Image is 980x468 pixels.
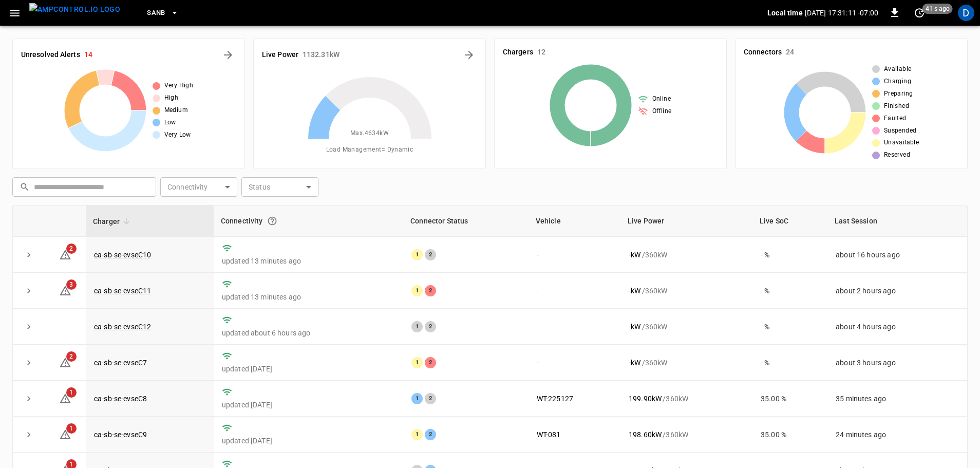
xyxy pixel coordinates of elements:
[827,237,967,273] td: about 16 hours ago
[29,3,120,16] img: ampcontrol.io logo
[911,5,928,21] button: set refresh interval
[350,128,389,139] span: Max. 4634 kW
[21,319,36,334] button: expand row
[629,322,640,332] p: - kW
[411,285,423,296] div: 1
[84,49,92,61] h6: 14
[222,364,395,374] p: updated [DATE]
[884,126,917,136] span: Suspended
[827,273,967,309] td: about 2 hours ago
[652,94,671,104] span: Online
[752,345,827,381] td: - %
[529,309,620,345] td: -
[629,358,640,368] p: - kW
[94,430,147,439] a: ca-sb-se-evseC9
[66,423,77,434] span: 1
[164,81,194,91] span: Very High
[425,429,436,440] div: 2
[425,249,436,260] div: 2
[94,251,151,259] a: ca-sb-se-evseC10
[652,106,672,117] span: Offline
[752,309,827,345] td: - %
[629,250,744,260] div: / 360 kW
[425,357,436,368] div: 2
[827,205,967,237] th: Last Session
[529,273,620,309] td: -
[164,130,191,140] span: Very Low
[21,49,80,61] h6: Unresolved Alerts
[529,237,620,273] td: -
[263,212,281,230] button: Connection between the charger and our software.
[529,205,620,237] th: Vehicle
[147,7,165,19] span: SanB
[767,8,803,18] p: Local time
[21,391,36,406] button: expand row
[884,138,919,148] span: Unavailable
[884,150,910,160] span: Reserved
[922,4,953,14] span: 41 s ago
[411,357,423,368] div: 1
[827,309,967,345] td: about 4 hours ago
[66,244,77,254] span: 2
[529,345,620,381] td: -
[59,286,71,294] a: 3
[164,93,179,103] span: High
[222,292,395,302] p: updated 13 minutes ago
[629,358,744,368] div: / 360 kW
[827,345,967,381] td: about 3 hours ago
[461,47,477,63] button: Energy Overview
[94,323,151,331] a: ca-sb-se-evseC12
[425,321,436,332] div: 2
[221,212,396,230] div: Connectivity
[222,436,395,446] p: updated [DATE]
[403,205,529,237] th: Connector Status
[94,359,147,367] a: ca-sb-se-evseC7
[629,394,662,404] p: 199.90 kW
[752,381,827,417] td: 35.00 %
[303,49,340,61] h6: 1132.31 kW
[744,47,782,58] h6: Connectors
[262,49,298,61] h6: Live Power
[620,205,752,237] th: Live Power
[752,273,827,309] td: - %
[222,400,395,410] p: updated [DATE]
[21,355,36,370] button: expand row
[21,247,36,263] button: expand row
[222,256,395,266] p: updated 13 minutes ago
[537,395,573,403] a: WT-225127
[884,101,909,111] span: Finished
[425,393,436,404] div: 2
[752,205,827,237] th: Live SoC
[884,114,907,124] span: Faulted
[884,77,911,87] span: Charging
[827,381,967,417] td: 35 minutes ago
[629,286,744,296] div: / 360 kW
[786,47,794,58] h6: 24
[164,118,176,128] span: Low
[425,285,436,296] div: 2
[94,287,151,295] a: ca-sb-se-evseC11
[503,47,533,58] h6: Chargers
[66,279,77,290] span: 3
[537,47,545,58] h6: 12
[805,8,878,18] p: [DATE] 17:31:11 -07:00
[222,328,395,338] p: updated about 6 hours ago
[59,250,71,258] a: 2
[629,429,744,440] div: / 360 kW
[164,105,188,116] span: Medium
[411,249,423,260] div: 1
[752,417,827,453] td: 35.00 %
[629,394,744,404] div: / 360 kW
[629,322,744,332] div: / 360 kW
[59,394,71,402] a: 1
[66,351,77,362] span: 2
[21,427,36,442] button: expand row
[59,430,71,438] a: 1
[958,5,974,21] div: profile-icon
[411,429,423,440] div: 1
[411,321,423,332] div: 1
[827,417,967,453] td: 24 minutes ago
[59,358,71,366] a: 2
[93,215,133,228] span: Charger
[629,250,640,260] p: - kW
